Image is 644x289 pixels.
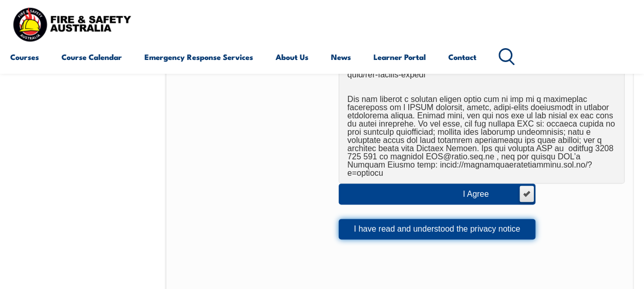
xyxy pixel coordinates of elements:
a: About Us [276,45,308,69]
div: I Agree [463,190,509,198]
a: Courses [10,45,39,69]
a: Contact [448,45,476,69]
button: I have read and understood the privacy notice [339,219,535,239]
a: Learner Portal [373,45,426,69]
a: Emergency Response Services [144,45,253,69]
a: Course Calendar [61,45,122,69]
a: News [331,45,351,69]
